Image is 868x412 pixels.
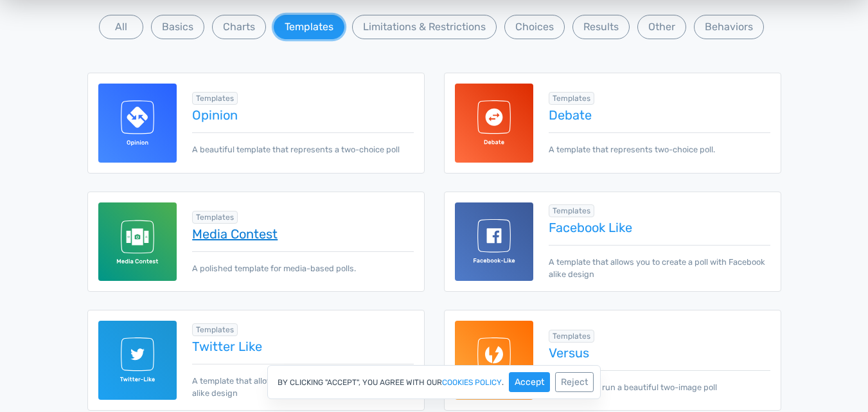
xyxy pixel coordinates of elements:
[147,226,722,241] span: Red
[21,21,31,31] img: logo_orange.svg
[549,220,770,235] a: Facebook Like
[212,15,266,39] button: Charts
[142,76,217,84] div: Keywords by Traffic
[195,138,209,143] div: 7.29%
[352,15,497,39] button: Limitations & Restrictions
[555,372,594,392] button: Reject
[151,15,204,39] button: Basics
[694,15,764,39] button: Behaviors
[504,15,565,39] button: Choices
[637,15,686,39] button: Other
[147,60,722,75] span: Blue
[192,251,413,274] p: A polished template for media-based polls.
[147,282,722,297] span: Purple
[442,379,502,386] a: cookies policy
[147,115,722,130] span: Green
[147,170,722,186] span: Orange
[139,26,730,41] p: What's your favorite color?
[267,365,601,399] div: By clicking "Accept", you agree with our .
[549,346,770,360] a: Versus
[455,202,534,282] img: facebook-like-template-for-totalpoll.svg
[36,21,63,31] div: v 4.0.25
[549,108,770,122] a: Debate
[549,132,770,156] p: A template that represents two-choice poll.
[192,364,413,399] p: A template that allows you to create a poll with Twitter alike design
[509,372,550,392] button: Accept
[549,92,594,105] span: Browse all in Templates
[192,92,238,105] span: Browse all in Templates
[192,211,238,224] span: Browse all in Templates
[274,15,344,39] button: Templates
[192,132,413,156] p: A beautiful template that represents a two-choice poll
[98,321,177,400] img: twitter-like-template-for-totalpoll.svg
[455,321,534,400] img: versus-template-for-totalpoll.svg
[98,84,177,163] img: opinion-template-for-totalpoll.svg
[192,227,413,241] a: Media Contest
[35,75,45,85] img: tab_domain_overview_orange.svg
[643,82,663,88] div: 85.46%
[170,193,185,199] div: 2.92%
[128,75,138,85] img: tab_keywords_by_traffic_grey.svg
[549,330,594,343] span: Browse all in Templates
[549,204,594,217] span: Browse all in Templates
[49,76,115,84] div: Domain Overview
[572,15,630,39] button: Results
[98,202,177,282] img: media-contest-template-for-totalpoll.svg
[33,33,141,44] div: Domain: [DOMAIN_NAME]
[21,33,31,44] img: website_grey.svg
[164,304,179,310] div: 1.95%
[166,249,182,255] div: 2.38%
[192,108,413,122] a: Opinion
[455,84,534,163] img: debate-template-for-totalpoll.svg
[192,323,238,336] span: Browse all in Templates
[549,245,770,280] p: A template that allows you to create a poll with Facebook alike design
[99,15,143,39] button: All
[192,339,413,354] a: Twitter Like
